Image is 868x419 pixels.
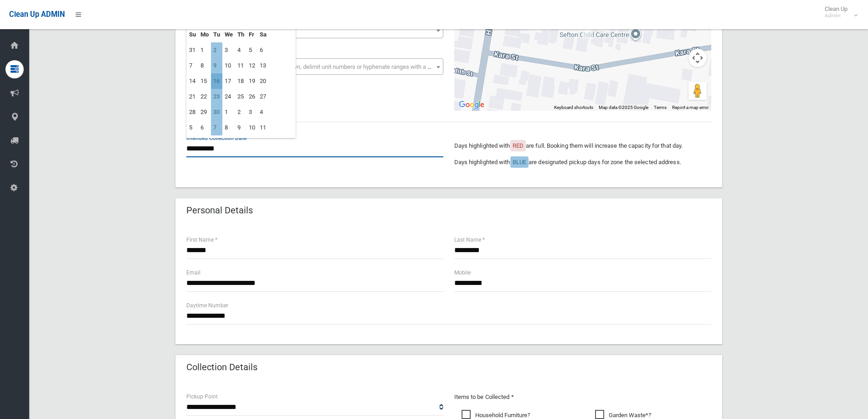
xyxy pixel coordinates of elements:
span: 50 [186,22,443,38]
td: 4 [257,104,269,120]
th: Su [187,27,198,42]
td: 2 [211,42,222,58]
span: Map data ©2025 Google [599,105,648,110]
button: Map camera controls [688,49,707,67]
p: Items to be Collected * [454,392,711,403]
td: 25 [235,89,247,104]
td: 12 [247,58,257,73]
td: 5 [187,120,198,135]
a: Report a map error [672,105,709,110]
td: 6 [257,42,269,58]
td: 26 [247,89,257,104]
header: Collection Details [175,358,268,376]
td: 2 [235,104,247,120]
td: 14 [187,73,198,89]
td: 10 [222,58,235,73]
td: 20 [257,73,269,89]
td: 19 [247,73,257,89]
td: 5 [247,42,257,58]
td: 17 [222,73,235,89]
span: Clean Up ADMIN [9,10,65,19]
td: 27 [257,89,269,104]
td: 11 [257,120,269,135]
img: Google [457,99,487,111]
small: Admin [825,12,847,19]
a: Open this area in Google Maps (opens a new window) [457,99,487,111]
td: 3 [247,104,257,120]
td: 4 [235,42,247,58]
td: 9 [235,120,247,135]
td: 24 [222,89,235,104]
th: Fr [247,27,257,42]
p: Days highlighted with are full. Booking them will increase the capacity for that day. [454,140,711,151]
td: 6 [198,120,211,135]
td: 23 [211,89,222,104]
div: 50 Kara Street, SEFTON NSW 2162 [582,24,593,39]
td: 21 [187,89,198,104]
p: Days highlighted with are designated pickup days for zone the selected address. [454,157,711,168]
td: 29 [198,104,211,120]
a: Terms [654,105,667,110]
td: 7 [211,120,222,135]
th: We [222,27,235,42]
td: 18 [235,73,247,89]
td: 1 [222,104,235,120]
span: Clean Up [820,5,857,19]
td: 22 [198,89,211,104]
td: 30 [211,104,222,120]
span: Select the unit number from the dropdown, delimit unit numbers or hyphenate ranges with a comma [192,63,447,70]
span: BLUE [513,159,526,166]
td: 31 [187,42,198,58]
td: 8 [198,58,211,73]
td: 15 [198,73,211,89]
button: Drag Pegman onto the map to open Street View [688,82,707,100]
th: Sa [257,27,269,42]
td: 16 [211,73,222,89]
th: Tu [211,27,222,42]
th: Mo [198,27,211,42]
button: Keyboard shortcuts [554,104,593,111]
td: 10 [247,120,257,135]
td: 1 [198,42,211,58]
header: Personal Details [175,202,264,219]
td: 13 [257,58,269,73]
span: 50 [189,24,441,37]
span: RED [513,142,524,149]
td: 3 [222,42,235,58]
td: 8 [222,120,235,135]
th: Th [235,27,247,42]
td: 9 [211,58,222,73]
td: 11 [235,58,247,73]
td: 28 [187,104,198,120]
td: 7 [187,58,198,73]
